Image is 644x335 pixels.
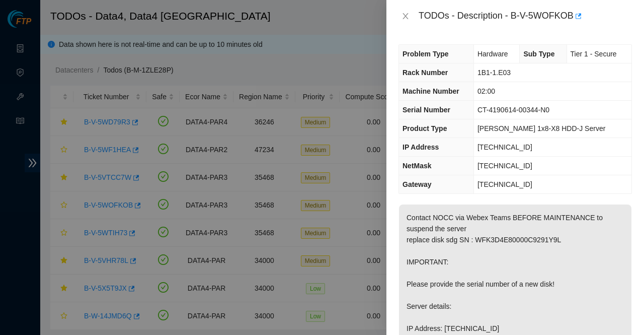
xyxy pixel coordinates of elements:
span: Serial Number [403,106,450,114]
span: Hardware [477,50,508,58]
span: NetMask [403,162,432,170]
span: 1B1-1.E03 [477,69,511,77]
span: Problem Type [403,50,449,58]
span: Product Type [403,124,447,132]
button: Close [398,12,413,21]
span: Sub Type [523,50,554,58]
span: [TECHNICAL_ID] [477,143,532,151]
span: close [401,12,410,20]
span: [TECHNICAL_ID] [477,162,532,170]
span: CT-4190614-00344-N0 [477,106,549,114]
div: TODOs - Description - B-V-5WOFKOB [419,8,632,24]
span: Rack Number [403,69,448,77]
span: Gateway [403,180,432,188]
span: Machine Number [403,87,459,95]
span: Tier 1 - Secure [571,50,617,58]
span: IP Address [403,143,439,151]
span: 02:00 [477,87,495,95]
span: [TECHNICAL_ID] [477,180,532,188]
span: [PERSON_NAME] 1x8-X8 HDD-J Server [477,124,605,132]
